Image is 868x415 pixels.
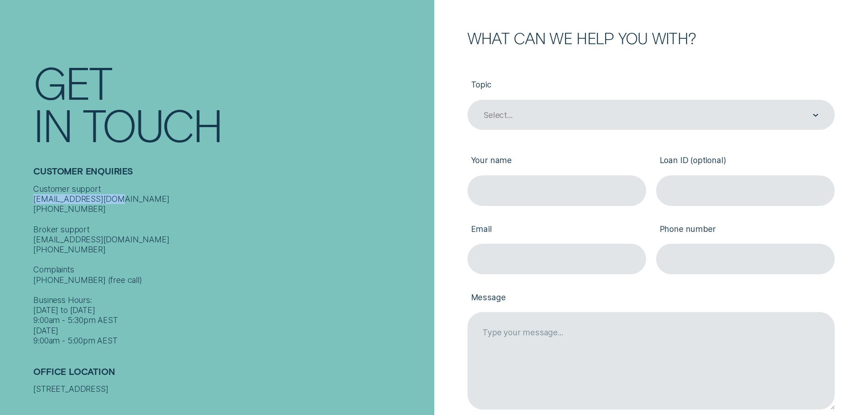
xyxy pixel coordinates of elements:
[33,184,429,346] div: Customer support [EMAIL_ADDRESS][DOMAIN_NAME] [PHONE_NUMBER] Broker support [EMAIL_ADDRESS][DOMAI...
[82,103,222,145] div: Touch
[467,216,646,244] label: Email
[656,216,835,244] label: Phone number
[656,148,835,175] label: Loan ID (optional)
[33,384,429,394] div: [STREET_ADDRESS]
[33,61,429,145] h1: Get In Touch
[33,103,72,145] div: In
[33,166,429,184] h2: Customer Enquiries
[467,148,646,175] label: Your name
[33,366,429,384] h2: Office Location
[33,61,111,103] div: Get
[483,110,512,120] div: Select...
[467,31,835,46] h2: What can we help you with?
[467,284,835,312] label: Message
[467,72,835,99] label: Topic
